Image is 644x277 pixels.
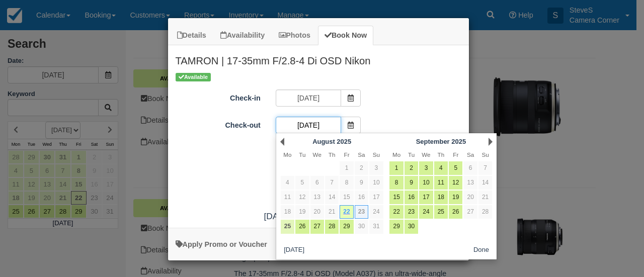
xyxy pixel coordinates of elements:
a: 29 [389,220,403,233]
a: 1 [389,161,403,175]
a: 27 [463,205,477,219]
a: 16 [355,191,368,204]
a: 3 [369,161,383,175]
a: 14 [478,176,492,190]
a: 25 [281,220,294,233]
a: 10 [419,176,433,190]
a: 30 [405,220,418,233]
a: 8 [340,176,353,190]
a: 12 [449,176,462,190]
a: 7 [325,176,339,190]
a: 26 [449,205,462,219]
a: Availability [214,26,271,45]
a: 8 [389,176,403,190]
a: 21 [325,205,339,219]
a: 21 [478,191,492,204]
button: Done [469,244,493,257]
span: August [312,138,335,145]
a: 24 [419,205,433,219]
a: 1 [340,161,353,175]
span: Tuesday [299,151,305,158]
a: 18 [281,205,294,219]
label: Check-out [168,117,268,131]
span: Monday [283,151,291,158]
a: 13 [310,191,324,204]
a: 27 [310,220,324,233]
a: 9 [405,176,418,190]
a: 6 [463,161,477,175]
div: Item Modal [168,45,469,223]
a: 22 [340,205,353,219]
a: 11 [281,191,294,204]
a: 23 [355,205,368,219]
span: Available [176,73,211,81]
a: 20 [463,191,477,204]
a: Next [489,138,493,146]
a: 12 [295,191,309,204]
a: Photos [272,26,317,45]
a: 13 [463,176,477,190]
a: 4 [434,161,448,175]
a: 25 [434,205,448,219]
a: 17 [419,191,433,204]
a: 5 [449,161,462,175]
a: Book Now [318,26,373,45]
h2: TAMRON | 17-35mm F/2.8-4 Di OSD Nikon [168,45,469,71]
a: 31 [369,220,383,233]
span: Wednesday [422,151,430,158]
a: 2 [405,161,418,175]
span: Thursday [329,151,336,158]
span: Saturday [358,151,365,158]
a: 20 [310,205,324,219]
a: 17 [369,191,383,204]
span: [DATE] - [DATE] [264,211,327,221]
span: September [416,138,450,145]
a: Apply Voucher [176,240,267,248]
span: Friday [453,151,458,158]
a: 14 [325,191,339,204]
span: 2025 [451,138,466,145]
a: 19 [295,205,309,219]
span: Friday [344,151,350,158]
a: Details [171,26,213,45]
span: Tuesday [408,151,415,158]
a: 26 [295,220,309,233]
span: Thursday [438,151,445,158]
a: 22 [389,205,403,219]
a: 16 [405,191,418,204]
a: 15 [389,191,403,204]
a: 15 [340,191,353,204]
a: 5 [295,176,309,190]
span: Saturday [467,151,474,158]
a: 4 [281,176,294,190]
a: 3 [419,161,433,175]
a: 11 [434,176,448,190]
label: Check-in [168,89,268,104]
a: 24 [369,205,383,219]
a: 7 [478,161,492,175]
a: Prev [280,138,284,146]
a: 18 [434,191,448,204]
a: 28 [478,205,492,219]
span: 2025 [337,138,351,145]
a: 19 [449,191,462,204]
a: 2 [355,161,368,175]
a: 28 [325,220,339,233]
div: : [168,210,469,223]
a: 9 [355,176,368,190]
a: 29 [340,220,353,233]
a: 6 [310,176,324,190]
a: 10 [369,176,383,190]
span: Monday [392,151,400,158]
span: Wednesday [313,151,321,158]
button: [DATE] [280,244,308,257]
a: 30 [355,220,368,233]
a: 23 [405,205,418,219]
span: Sunday [373,151,380,158]
span: Sunday [481,151,489,158]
